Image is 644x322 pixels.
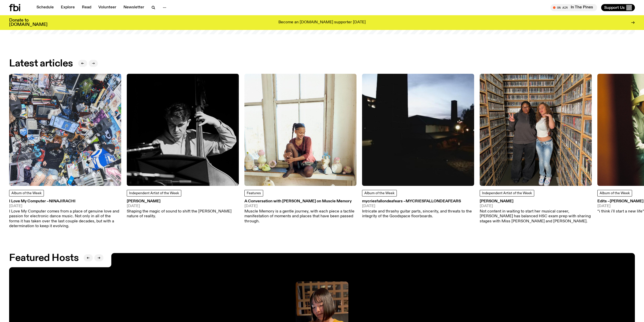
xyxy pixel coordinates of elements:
p: Intricate and thrashy guitar parts, sincerity, and threats to the integrity of the Goodspace floo... [362,209,474,219]
p: Shaping the magic of sound to shift the [PERSON_NAME] nature of reality. [127,209,239,219]
span: mycriesfallondeafears [406,199,461,203]
span: Album of the Week [364,191,395,195]
p: Muscle Memory is a gentle journey, with each piece a tactile manifestation of moments and places ... [244,209,356,224]
img: Black and white photo of musician Jacques Emery playing his double bass reading sheet music. [127,74,239,186]
span: [DATE] [127,204,239,208]
p: Not content in waiting to start her musical career, [PERSON_NAME] has balanced HSC exam prep with... [480,209,592,224]
a: Album of the Week [597,190,632,196]
a: Independent Artist of the Week [480,190,534,196]
span: Independent Artist of the Week [482,191,532,195]
span: Support Us [604,5,625,10]
a: Album of the Week [362,190,397,196]
span: [PERSON_NAME] [610,199,643,203]
h2: Featured Hosts [9,254,79,263]
a: Volunteer [95,4,119,11]
a: Features [244,190,263,196]
button: Support Us [601,4,635,11]
h3: mycriesfallondeafears – [362,200,474,203]
h3: I Love My Computer – [9,200,121,203]
a: Explore [58,4,78,11]
span: [DATE] [362,204,474,208]
img: A blurry image of a building at dusk. Shot at low exposure, so its hard to make out much. [362,74,474,186]
span: Independent Artist of the Week [129,191,179,195]
span: [DATE] [244,204,356,208]
h3: [PERSON_NAME] [127,200,239,203]
img: Ninajirachi covering her face, shot from above. she is in a croweded room packed full of laptops,... [9,74,121,186]
span: Ninajirachi [49,199,76,203]
a: Independent Artist of the Week [127,190,181,196]
h3: A Conversation with [PERSON_NAME] on Muscle Memory [244,200,356,203]
a: I Love My Computer –Ninajirachi[DATE]I Love My Computer comes from a place of genuine love and pa... [9,200,121,229]
a: [PERSON_NAME][DATE]Shaping the magic of sound to shift the [PERSON_NAME] nature of reality. [127,200,239,219]
a: Album of the Week [9,190,44,196]
span: Features [247,191,261,195]
a: Schedule [33,4,57,11]
button: On AirIn The Pines [550,4,597,11]
a: Newsletter [120,4,147,11]
h3: [PERSON_NAME] [480,200,592,203]
span: Album of the Week [600,191,630,195]
a: Read [79,4,94,11]
a: mycriesfallondeafears –mycriesfallondeafears[DATE]Intricate and thrashy guitar parts, sincerity, ... [362,200,474,219]
span: [DATE] [480,204,592,208]
p: I Love My Computer comes from a place of genuine love and passion for electronic dance music. Not... [9,209,121,229]
a: [PERSON_NAME][DATE]Not content in waiting to start her musical career, [PERSON_NAME] has balanced... [480,200,592,224]
h2: Latest articles [9,59,73,68]
h3: Donate to [DOMAIN_NAME] [9,18,47,27]
span: Album of the Week [11,191,42,195]
p: Become an [DOMAIN_NAME] supporter [DATE] [278,20,366,25]
a: A Conversation with [PERSON_NAME] on Muscle Memory[DATE]Muscle Memory is a gentle journey, with e... [244,200,356,224]
span: [DATE] [9,204,121,208]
